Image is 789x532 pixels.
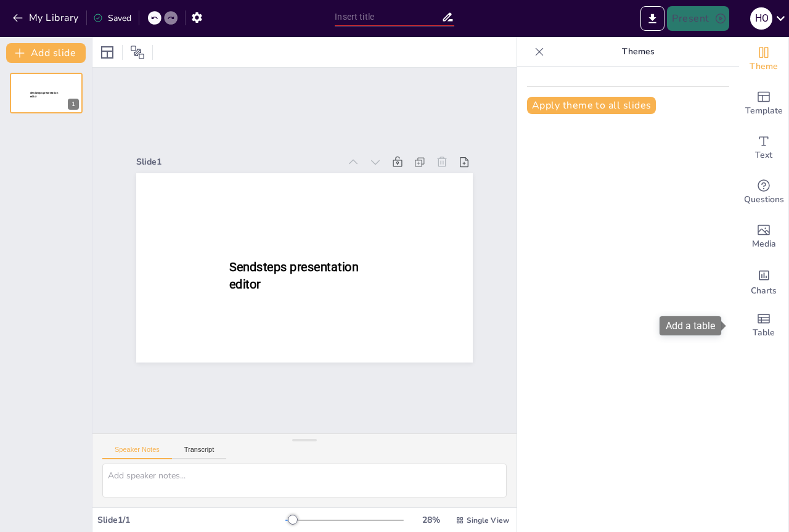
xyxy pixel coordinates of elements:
[335,8,441,26] input: Insert title
[744,193,784,207] span: Questions
[739,303,788,348] div: Add a table
[93,12,131,24] div: Saved
[660,316,721,335] div: Add a table
[739,170,788,215] div: Get real-time input from your audience
[752,237,776,251] span: Media
[6,43,86,63] button: Add slide
[527,97,656,114] button: Apply theme to all slides
[136,156,340,168] div: Slide 1
[755,149,772,162] span: Text
[30,91,58,98] span: Sendsteps presentation editor
[416,514,446,526] div: 28 %
[549,37,727,67] p: Themes
[739,126,788,170] div: Add text boxes
[739,81,788,126] div: Add ready made slides
[753,326,775,340] span: Table
[68,99,79,110] div: 1
[172,446,227,459] button: Transcript
[667,6,729,31] button: Present
[10,73,83,113] div: 1
[739,37,788,81] div: Change the overall theme
[750,7,772,30] div: H O
[745,104,783,118] span: Template
[640,6,664,31] button: Export to PowerPoint
[750,6,772,31] button: H O
[739,259,788,303] div: Add charts and graphs
[751,284,777,298] span: Charts
[467,515,509,525] span: Single View
[102,446,172,459] button: Speaker Notes
[739,215,788,259] div: Add images, graphics, shapes or video
[229,260,359,292] span: Sendsteps presentation editor
[130,45,145,60] span: Position
[9,8,84,28] button: My Library
[750,60,778,73] span: Theme
[97,514,285,526] div: Slide 1 / 1
[97,43,117,62] div: Layout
